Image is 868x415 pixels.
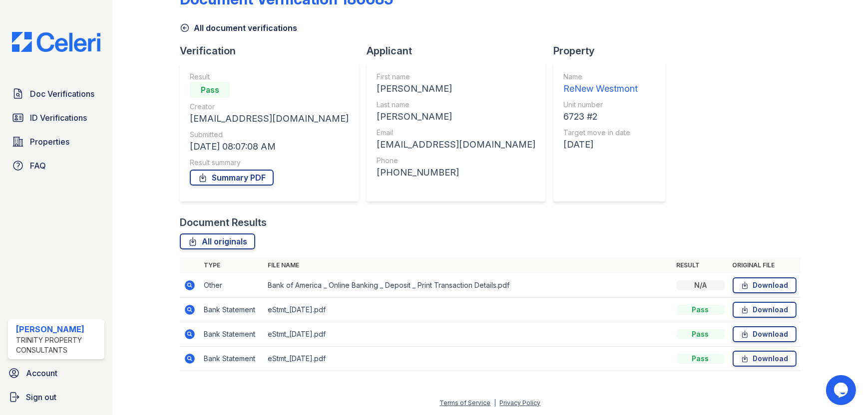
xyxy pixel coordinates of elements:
a: All originals [180,233,255,249]
a: Download [733,326,797,342]
div: Unit number [563,100,638,110]
td: Bank Statement [200,298,264,322]
div: Submitted [190,130,349,140]
a: Account [4,363,108,383]
div: Pass [677,329,725,339]
div: Result [190,72,349,82]
div: 6723 #2 [563,110,638,124]
a: Download [733,277,797,293]
div: Applicant [367,44,553,58]
th: Original file [729,257,801,273]
a: Doc Verifications [8,84,104,104]
div: Property [553,44,673,58]
div: Email [377,128,535,138]
div: [PHONE_NUMBER] [377,166,535,180]
div: [PERSON_NAME] [377,82,535,96]
a: Properties [8,132,104,152]
div: Trinity Property Consultants [16,335,100,355]
td: Bank of America _ Online Banking _ Deposit _ Print Transaction Details.pdf [264,273,672,298]
th: Result [673,257,729,273]
span: ID Verifications [30,112,87,124]
div: N/A [677,280,725,290]
span: Sign out [26,391,56,403]
div: First name [377,72,535,82]
div: Pass [677,354,725,364]
span: Properties [30,136,69,148]
div: [PERSON_NAME] [377,110,535,124]
div: | [494,399,496,407]
a: All document verifications [180,22,297,34]
td: eStmt_[DATE].pdf [264,322,672,347]
div: Target move in date [563,128,638,138]
td: eStmt_[DATE].pdf [264,347,672,371]
td: Bank Statement [200,322,264,347]
div: Phone [377,156,535,166]
div: [EMAIL_ADDRESS][DOMAIN_NAME] [190,112,349,126]
a: Sign out [4,387,108,407]
div: ReNew Westmont [563,82,638,96]
a: Terms of Service [439,399,490,407]
a: Name ReNew Westmont [563,72,638,96]
td: Other [200,273,264,298]
img: CE_Logo_Blue-a8612792a0a2168367f1c8372b55b34899dd931a85d93a1a3d3e32e68fde9ad4.png [4,32,108,52]
th: File name [264,257,672,273]
a: ID Verifications [8,108,104,128]
div: [DATE] [563,138,638,152]
span: FAQ [30,160,46,172]
a: Download [733,302,797,318]
span: Account [26,367,57,379]
div: Pass [677,305,725,315]
div: Document Results [180,215,267,229]
th: Type [200,257,264,273]
div: Pass [190,82,230,98]
div: [EMAIL_ADDRESS][DOMAIN_NAME] [377,138,535,152]
div: Result summary [190,158,349,168]
div: Creator [190,102,349,112]
iframe: chat widget [826,375,858,405]
div: Name [563,72,638,82]
div: [DATE] 08:07:08 AM [190,140,349,154]
a: Summary PDF [190,170,274,186]
a: Privacy Policy [499,399,540,407]
div: Verification [180,44,367,58]
td: Bank Statement [200,347,264,371]
div: Last name [377,100,535,110]
a: FAQ [8,156,104,176]
div: [PERSON_NAME] [16,323,100,335]
a: Download [733,351,797,367]
span: Doc Verifications [30,88,94,100]
td: eStmt_[DATE].pdf [264,298,672,322]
